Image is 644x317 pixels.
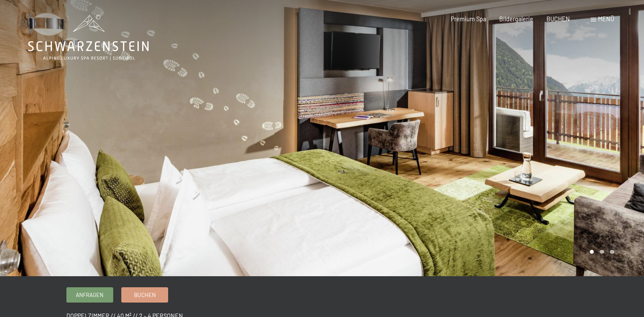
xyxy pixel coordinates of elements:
[122,288,168,302] a: Buchen
[451,15,486,23] a: Premium Spa
[547,15,570,23] a: BUCHEN
[134,291,156,299] span: Buchen
[76,291,103,299] span: Anfragen
[67,288,113,302] a: Anfragen
[598,15,614,23] span: Menü
[499,15,533,23] a: Bildergalerie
